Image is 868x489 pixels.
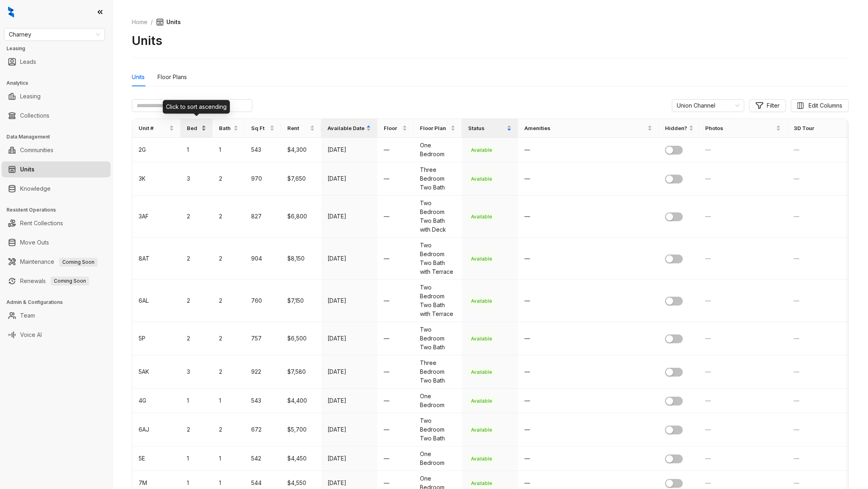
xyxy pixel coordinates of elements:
[524,255,530,262] span: —
[794,255,799,262] span: —
[328,124,364,132] span: Available Date
[377,119,414,138] th: Floor
[213,413,245,446] td: 2
[420,124,449,132] span: Floor Plan
[20,215,63,231] a: Rent Collections
[468,255,495,263] span: Available
[384,124,401,132] span: Floor
[794,175,799,182] span: —
[705,255,711,262] span: —
[6,45,112,52] h3: Leasing
[321,238,377,280] td: [DATE]
[468,479,495,487] span: Available
[132,33,162,48] h2: Units
[377,355,414,389] td: —
[705,397,711,404] span: —
[281,322,321,355] td: $6,500
[245,322,281,355] td: 757
[132,322,180,355] td: 5P
[20,308,35,324] a: Team
[377,389,414,413] td: —
[281,238,321,280] td: $8,150
[251,124,268,132] span: Sq Ft
[213,355,245,389] td: 2
[59,258,98,267] span: Coming Soon
[468,146,495,154] span: Available
[245,446,281,471] td: 542
[132,238,180,280] td: 8AT
[794,335,799,342] span: —
[791,99,849,112] button: Edit Columns
[524,397,530,404] span: —
[213,138,245,162] td: 1
[213,196,245,238] td: 2
[20,88,41,104] a: Leasing
[665,124,687,132] span: Hidden?
[20,273,89,289] a: RenewalsComing Soon
[524,368,530,375] span: —
[414,119,462,138] th: Floor Plan
[2,161,111,177] li: Units
[524,455,530,462] span: —
[6,206,112,214] h3: Resident Operations
[2,254,111,270] li: Maintenance
[794,213,799,220] span: —
[9,29,100,41] span: Charney
[245,138,281,162] td: 543
[6,299,112,306] h3: Admin & Configurations
[245,196,281,238] td: 827
[139,124,168,132] span: Unit #
[281,389,321,413] td: $4,400
[794,146,799,153] span: —
[420,359,445,384] span: Three Bedroom Two Bath
[213,162,245,196] td: 2
[377,238,414,280] td: —
[163,100,230,114] div: Click to sort ascending
[213,389,245,413] td: 1
[377,322,414,355] td: —
[321,162,377,196] td: [DATE]
[377,196,414,238] td: —
[518,119,659,138] th: Amenities
[281,280,321,322] td: $7,150
[281,355,321,389] td: $7,580
[20,234,49,251] a: Move Outs
[705,146,711,153] span: —
[377,280,414,322] td: —
[180,446,213,471] td: 1
[20,327,42,343] a: Voice AI
[180,119,213,138] th: Bed
[213,446,245,471] td: 1
[245,238,281,280] td: 904
[705,335,711,342] span: —
[794,368,799,375] span: —
[281,446,321,471] td: $4,450
[468,124,505,132] span: Status
[468,335,495,343] span: Available
[2,327,111,343] li: Voice AI
[180,413,213,446] td: 2
[794,455,799,462] span: —
[130,18,149,26] a: Home
[420,284,453,317] span: Two Bedroom Two Bath with Terrace
[158,73,187,81] div: Floor Plans
[287,124,308,132] span: Rent
[281,119,321,138] th: Rent
[132,355,180,389] td: 5AK
[794,397,799,404] span: —
[420,200,446,233] span: Two Bedroom Two Bath with Deck
[281,196,321,238] td: $6,800
[2,88,111,104] li: Leasing
[524,213,530,220] span: —
[524,146,530,153] span: —
[321,446,377,471] td: [DATE]
[420,142,444,157] span: One Bedroom
[180,138,213,162] td: 1
[699,119,787,138] th: Photos
[672,99,744,112] div: Change Community
[420,166,445,191] span: Three Bedroom Two Bath
[420,393,444,408] span: One Bedroom
[705,368,711,375] span: —
[20,142,53,158] a: Communities
[132,73,145,81] div: Units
